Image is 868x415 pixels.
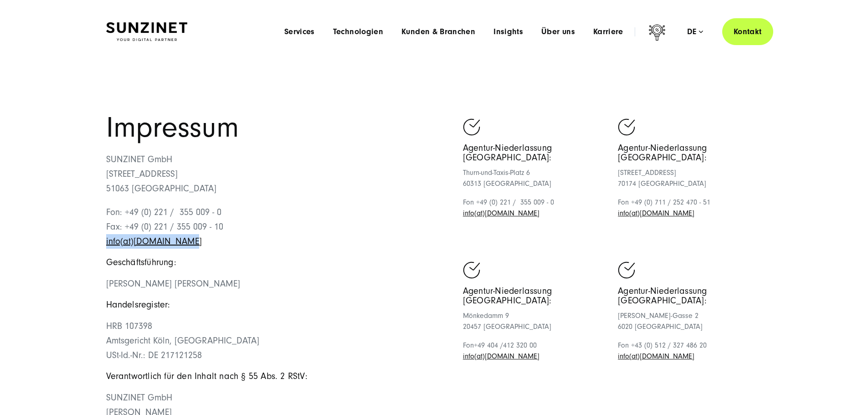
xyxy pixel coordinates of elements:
[106,300,434,310] h5: Handelsregister:
[106,393,172,403] span: SUNZINET GmbH
[106,205,434,249] p: Fon: +49 (0) 221 / 355 009 - 0 Fax: +49 (0) 221 / 355 009 - 10
[618,167,762,189] p: [STREET_ADDRESS] 70174 [GEOGRAPHIC_DATA]
[106,236,202,246] a: Schreiben Sie eine E-Mail an sunzinet
[106,279,240,289] span: [PERSON_NAME] [PERSON_NAME]
[106,114,434,142] h1: Impressum
[593,27,623,36] a: Karriere
[106,152,434,196] p: SUNZINET GmbH [STREET_ADDRESS] 51063 [GEOGRAPHIC_DATA]
[618,287,762,306] h5: Agentur-Niederlassung [GEOGRAPHIC_DATA]:
[618,310,762,332] p: [PERSON_NAME]-Gasse 2 6020 [GEOGRAPHIC_DATA]
[463,340,607,362] p: Fon
[722,18,773,45] a: Kontakt
[401,27,475,36] a: Kunden & Branchen
[106,22,187,41] img: SUNZINET Full Service Digital Agentur
[463,167,607,189] p: Thurn-und-Taxis-Platz 6 60313 [GEOGRAPHIC_DATA]
[463,197,607,219] p: Fon +49 (0) 221 / 355 009 - 0
[106,336,259,346] span: Amtsgericht Köln, [GEOGRAPHIC_DATA]
[687,27,703,36] div: de
[106,321,152,331] span: HRB 107398
[493,27,523,36] a: Insights
[503,341,537,349] span: 412 320 00
[618,352,694,360] a: Schreiben Sie eine E-Mail an sunzinet
[106,372,434,381] h5: Verantwortlich für den Inhalt nach § 55 Abs. 2 RStV:
[618,209,694,217] a: Schreiben Sie eine E-Mail an sunzinet
[463,143,607,163] h5: Agentur-Niederlassung [GEOGRAPHIC_DATA]:
[333,27,383,36] a: Technologien
[463,287,607,306] h5: Agentur-Niederlassung [GEOGRAPHIC_DATA]:
[618,340,762,362] p: Fon +43 (0) 512 / 327 486 20
[463,310,607,332] p: Mönkedamm 9 20457 [GEOGRAPHIC_DATA]
[106,350,202,360] span: USt-Id.-Nr.: DE 217121258
[463,352,539,360] a: Schreiben Sie eine E-Mail an sunzinet
[618,143,762,163] h5: Agentur-Niederlassung [GEOGRAPHIC_DATA]:
[106,258,434,267] h5: Geschäftsführung:
[618,197,762,219] p: Fon +49 (0) 711 / 252 470 - 51
[284,27,315,36] a: Services
[463,209,539,217] a: Schreiben Sie eine E-Mail an sunzinet
[474,341,503,349] span: +49 404 /
[541,27,575,36] a: Über uns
